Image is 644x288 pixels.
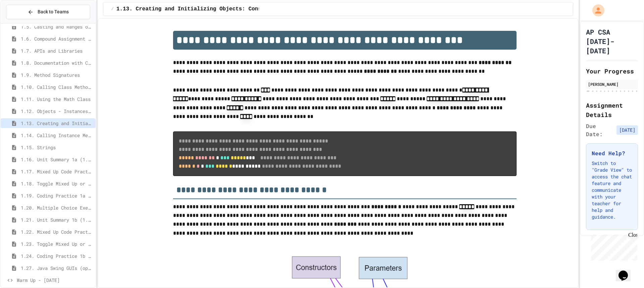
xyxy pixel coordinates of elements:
span: Warm Up - [DATE] [17,277,93,284]
span: 1.9. Method Signatures [21,71,93,78]
span: 1.10. Calling Class Methods [21,83,93,91]
iframe: chat widget [588,232,637,261]
span: 1.6. Compound Assignment Operators [21,35,93,42]
h1: AP CSA [DATE]-[DATE] [586,27,638,55]
span: Back to Teams [38,8,69,15]
p: Switch to "Grade View" to access the chat feature and communicate with your teacher for help and ... [592,160,632,220]
span: 1.18. Toggle Mixed Up or Write Code Practice 1.1-1.6 [21,180,93,187]
span: 1.22. Mixed Up Code Practice 1b (1.7-1.15) [21,228,93,235]
span: 1.7. APIs and Libraries [21,47,93,54]
div: Chat with us now!Close [3,3,46,43]
span: 1.17. Mixed Up Code Practice 1.1-1.6 [21,168,93,175]
span: [DATE] [616,125,638,135]
span: 1.27. Java Swing GUIs (optional) [21,265,93,272]
span: 1.5. Casting and Ranges of Values [21,23,93,30]
span: 1.20. Multiple Choice Exercises for Unit 1a (1.1-1.6) [21,204,93,211]
button: Back to Teams [6,5,90,19]
h3: Need Help? [592,149,632,157]
span: 1.23. Toggle Mixed Up or Write Code Practice 1b (1.7-1.15) [21,240,93,247]
span: 1.13. Creating and Initializing Objects: Constructors [116,5,287,13]
span: 1.14. Calling Instance Methods [21,132,93,139]
span: / [111,6,114,12]
span: Due Date: [586,122,614,138]
h2: Assignment Details [586,101,638,119]
span: 1.11. Using the Math Class [21,96,93,103]
span: 1.12. Objects - Instances of Classes [21,108,93,115]
iframe: chat widget [616,261,637,281]
span: 1.15. Strings [21,144,93,151]
span: 1.8. Documentation with Comments and Preconditions [21,59,93,66]
div: My Account [585,3,606,18]
span: 1.16. Unit Summary 1a (1.1-1.6) [21,156,93,163]
span: 1.13. Creating and Initializing Objects: Constructors [21,120,93,127]
h2: Your Progress [586,66,638,76]
span: 1.24. Coding Practice 1b (1.7-1.15) [21,252,93,260]
span: 1.21. Unit Summary 1b (1.7-1.15) [21,216,93,223]
div: [PERSON_NAME] [588,81,636,87]
span: 1.19. Coding Practice 1a (1.1-1.6) [21,192,93,199]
